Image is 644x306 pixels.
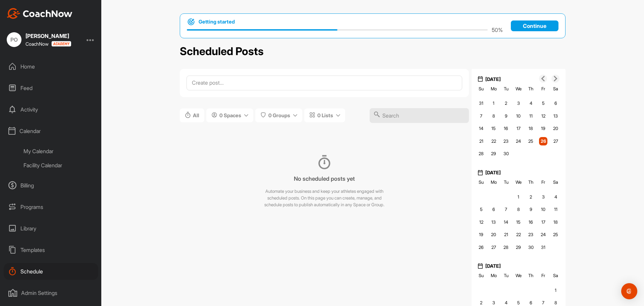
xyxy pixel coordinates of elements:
div: Fr [539,178,547,187]
span: 1 [555,288,556,293]
span: 11 [554,207,557,212]
span: 24 [541,232,546,237]
span: 2 [480,300,482,305]
span: 9 [505,113,507,119]
div: Home [4,58,98,75]
div: Choose Tuesday, October 28th, 2025 [502,243,510,252]
span: 2 [530,194,532,200]
div: Choose Saturday, October 4th, 2025 [551,193,560,202]
div: Choose Thursday, September 18th, 2025 [527,124,535,133]
span: 20 [491,232,496,237]
div: Choose Monday, September 8th, 2025 [489,112,498,121]
div: Choose Friday, October 17th, 2025 [539,218,547,227]
div: Choose Thursday, October 23rd, 2025 [527,230,535,239]
span: 5 [517,300,520,305]
span: 20 [553,126,558,131]
p: Continue [511,20,558,31]
div: Choose Monday, September 1st, 2025 [489,99,498,108]
span: 31 [541,245,545,250]
div: Billing [4,177,98,194]
div: Choose Sunday, August 31st, 2025 [477,99,485,108]
div: We [514,85,523,93]
span: 7 [542,300,544,305]
span: 3 [492,300,495,305]
div: Choose Wednesday, October 8th, 2025 [514,205,523,214]
div: Choose Thursday, October 30th, 2025 [527,243,535,252]
div: Choose Tuesday, September 2nd, 2025 [502,99,510,108]
span: 28 [503,245,508,250]
span: 23 [503,138,508,144]
div: Choose Tuesday, October 21st, 2025 [502,230,510,239]
span: 16 [529,219,533,225]
span: 13 [491,219,496,225]
span: 26 [541,138,546,144]
img: CoachNow acadmey [51,41,71,47]
div: Choose Friday, October 24th, 2025 [539,230,547,239]
span: 0 Lists [317,112,333,119]
h2: Scheduled Posts [180,45,264,58]
div: Choose Saturday, September 13th, 2025 [551,112,560,121]
button: 0 Lists [304,108,345,122]
div: Library [4,220,98,237]
span: 25 [553,232,558,237]
button: 0 Spaces [206,108,253,122]
button: Previous Month [539,75,547,83]
span: 6 [554,100,557,106]
div: We [514,271,523,280]
div: Choose Sunday, September 7th, 2025 [477,112,485,121]
span: 17 [541,219,545,225]
div: Choose Wednesday, September 10th, 2025 [514,112,523,121]
div: Tu [502,85,510,93]
div: My Calendar [19,144,98,158]
div: We [514,178,523,187]
span: 25 [528,138,533,144]
div: Choose Sunday, October 12th, 2025 [477,218,485,227]
span: 15 [516,219,521,225]
div: Choose Monday, September 15th, 2025 [489,124,498,133]
span: 30 [528,245,534,250]
span: 14 [504,219,508,225]
span: 30 [503,151,509,156]
div: Choose Sunday, September 28th, 2025 [477,149,485,158]
div: Feed [4,80,98,96]
span: 4 [505,300,507,305]
span: 24 [516,138,521,144]
div: Choose Wednesday, October 1st, 2025 [514,193,523,202]
div: month 2025-10 [474,191,563,254]
p: Automate your business and keep your athletes engaged with scheduled posts. On this page you can ... [262,188,387,208]
div: Su [477,85,485,93]
div: [DATE] [478,76,566,83]
div: Choose Friday, October 10th, 2025 [539,205,547,214]
div: Choose Sunday, September 21st, 2025 [477,137,485,146]
div: Mo [489,178,498,187]
span: All [193,112,199,119]
span: 19 [479,232,483,237]
div: Choose Friday, October 31st, 2025 [539,243,547,252]
div: [DATE] [478,169,566,176]
span: 22 [516,232,521,237]
span: 7 [480,113,482,119]
div: Choose Tuesday, October 7th, 2025 [502,205,510,214]
span: 1 [493,100,494,106]
span: 1 [518,194,519,200]
div: Choose Monday, September 29th, 2025 [489,149,498,158]
div: Fr [539,271,547,280]
div: [PERSON_NAME] [25,33,71,39]
div: Su [477,271,485,280]
div: Choose Thursday, September 25th, 2025 [527,137,535,146]
span: 0 Groups [268,112,290,119]
span: 0 Spaces [219,112,241,119]
div: Choose Saturday, October 25th, 2025 [551,230,560,239]
div: Choose Wednesday, September 24th, 2025 [514,137,523,146]
span: 2 [505,100,507,106]
div: Choose Wednesday, September 17th, 2025 [514,124,523,133]
div: Th [527,85,535,93]
img: CoachNow [7,8,72,19]
div: Choose Thursday, October 16th, 2025 [527,218,535,227]
div: Choose Saturday, October 11th, 2025 [551,205,560,214]
div: Activity [4,101,98,118]
div: Choose Tuesday, September 16th, 2025 [502,124,510,133]
div: Calendar [4,123,98,139]
div: Th [527,178,535,187]
span: 4 [554,194,557,200]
